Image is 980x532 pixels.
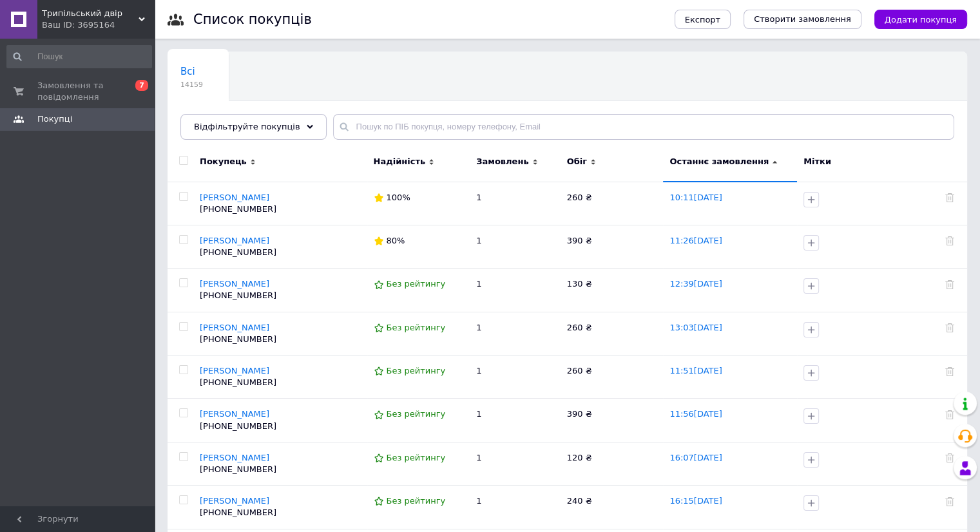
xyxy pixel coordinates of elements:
[669,366,722,375] a: 11:51[DATE]
[387,193,410,202] span: 100%
[42,8,139,19] span: Трипільський двір
[200,508,276,517] span: [PHONE_NUMBER]
[200,290,276,300] span: [PHONE_NUMBER]
[200,236,269,245] a: [PERSON_NAME]
[476,366,481,375] span: 1
[37,80,119,103] span: Замовлення та повідомлення
[945,322,954,334] div: Видалити
[476,323,481,332] span: 1
[567,365,657,377] div: 260 ₴
[874,10,967,29] button: Додати покупця
[945,235,954,247] div: Видалити
[945,192,954,204] div: Видалити
[387,496,446,506] span: Без рейтингу
[333,114,954,140] input: Пошук по ПІБ покупця, номеру телефону, Email
[200,156,247,167] span: Покупець
[374,156,426,167] span: Надійність
[945,278,954,290] div: Видалити
[200,464,276,474] span: [PHONE_NUMBER]
[567,452,657,464] div: 120 ₴
[193,12,312,27] h1: Список покупців
[669,409,722,419] a: 11:56[DATE]
[200,421,276,431] span: [PHONE_NUMBER]
[567,322,657,334] div: 260 ₴
[945,495,954,507] div: Видалити
[669,156,769,167] span: Останнє замовлення
[180,66,195,77] span: Всі
[476,496,481,506] span: 1
[567,278,657,290] div: 130 ₴
[135,80,148,91] span: 7
[567,495,657,507] div: 240 ₴
[675,10,731,29] button: Експорт
[200,496,269,506] a: [PERSON_NAME]
[476,279,481,289] span: 1
[669,236,722,245] a: 11:26[DATE]
[754,14,851,25] span: Створити замовлення
[567,235,657,247] div: 390 ₴
[945,408,954,420] div: Видалити
[945,365,954,377] div: Видалити
[669,453,722,462] a: 16:07[DATE]
[669,323,722,332] a: 13:03[DATE]
[685,15,721,24] span: Експорт
[885,15,957,24] span: Додати покупця
[6,45,152,68] input: Пошук
[200,366,269,375] a: [PERSON_NAME]
[200,193,269,202] a: [PERSON_NAME]
[387,409,446,419] span: Без рейтингу
[476,193,481,202] span: 1
[387,453,446,462] span: Без рейтингу
[669,193,722,202] a: 10:11[DATE]
[567,156,587,167] span: Обіг
[387,323,446,332] span: Без рейтингу
[200,377,276,387] span: [PHONE_NUMBER]
[387,366,446,375] span: Без рейтингу
[200,204,276,214] span: [PHONE_NUMBER]
[200,323,269,332] a: [PERSON_NAME]
[194,122,300,131] span: Відфільтруйте покупців
[567,408,657,420] div: 390 ₴
[803,157,831,166] span: Мітки
[200,453,269,462] a: [PERSON_NAME]
[669,279,722,289] a: 12:39[DATE]
[387,279,446,289] span: Без рейтингу
[42,19,155,31] div: Ваш ID: 3695164
[476,409,481,419] span: 1
[476,453,481,462] span: 1
[387,236,405,245] span: 80%
[200,247,276,257] span: [PHONE_NUMBER]
[180,80,203,90] span: 14159
[37,113,72,125] span: Покупці
[669,496,722,506] a: 16:15[DATE]
[744,10,861,29] a: Створити замовлення
[200,279,269,289] a: [PERSON_NAME]
[200,334,276,344] span: [PHONE_NUMBER]
[476,236,481,245] span: 1
[476,156,528,167] span: Замовлень
[200,409,269,419] a: [PERSON_NAME]
[567,192,657,204] div: 260 ₴
[945,452,954,464] div: Видалити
